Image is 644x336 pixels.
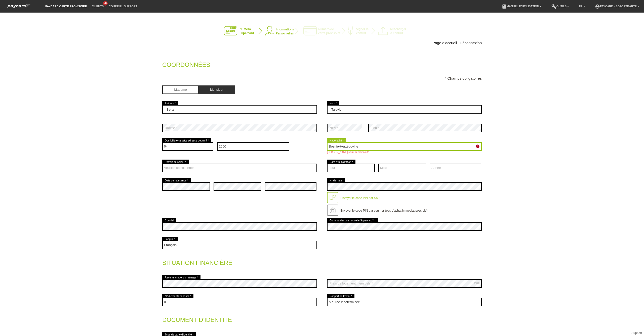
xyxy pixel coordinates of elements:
[595,4,600,9] i: account_circle
[432,41,457,45] a: Page d’accueil
[5,4,33,9] img: paycard Sofortkarte
[103,1,108,6] span: 28
[5,6,33,10] a: paycard Sofortkarte
[502,4,507,9] i: book
[327,151,482,154] div: [PERSON_NAME] saisir la nationalité
[549,5,571,8] a: buildOutils ▾
[340,196,380,200] label: Envoyer le code PIN par SMS
[162,56,482,71] legend: Coordonnées
[592,5,641,8] a: account_circlepaycard - Sofortkarte ▾
[162,311,482,326] legend: Document d’identité
[476,144,480,148] i: error
[460,41,482,45] a: Déconnexion
[43,5,89,8] a: paycard carte provisoire
[340,209,427,212] label: Envoyer le code PIN par courrier (pas d’achat immédiat possible)
[551,4,556,9] i: build
[162,76,482,80] p: * Champs obligatoires
[162,254,482,269] legend: Situation financière
[576,5,587,8] a: FR ▾
[631,331,642,335] a: Support
[224,26,420,36] img: instantcard-v3-fr-2.png
[89,5,106,8] a: Clients
[106,5,140,8] a: Courriel Support
[499,5,544,8] a: bookManuel d’utilisation ▾
[474,282,480,285] div: CHF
